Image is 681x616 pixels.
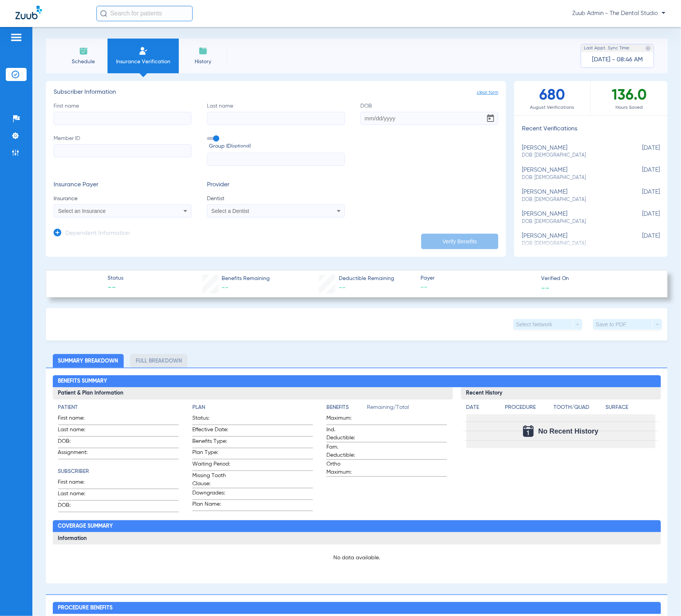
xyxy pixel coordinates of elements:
h4: Benefits [326,403,367,412]
h4: Tooth/Quad [553,403,603,412]
div: 136.0 [591,81,668,115]
span: [DATE] [621,145,660,159]
img: Search Icon [100,10,107,17]
span: Benefits Remaining [222,275,270,283]
label: DOB [360,102,498,125]
span: Zuub Admin - The Dental Studio [572,10,666,17]
span: Insurance [54,195,192,203]
button: Open calendar [483,111,498,126]
img: History [198,46,208,56]
iframe: Chat Widget [642,579,681,616]
span: -- [222,284,229,291]
h3: Provider [207,181,345,189]
button: Verify Benefits [421,234,498,249]
span: Fam. Deductible: [326,443,364,459]
label: Last name [207,102,345,125]
img: hamburger-icon [10,33,22,42]
input: Search for patients [96,6,193,21]
h2: Benefits Summary [53,375,661,388]
div: [PERSON_NAME] [522,233,621,247]
span: Schedule [65,58,102,66]
span: Assignment: [58,449,96,459]
h3: Recent History [461,387,661,400]
img: Calendar [523,425,534,437]
span: Missing Tooth Clause: [192,472,230,488]
div: 680 [514,81,591,115]
span: DOB: [58,437,96,448]
h4: Patient [58,403,179,412]
span: Last name: [58,490,96,500]
span: Ind. Deductible: [326,426,364,442]
span: Last Appt. Sync Time: [584,44,630,52]
span: Remaining/Total [367,403,447,414]
span: DOB: [DEMOGRAPHIC_DATA] [522,196,621,203]
div: [PERSON_NAME] [522,189,621,203]
div: [PERSON_NAME] [522,145,621,159]
span: History [185,58,221,66]
h3: Patient & Plan Information [53,387,453,400]
span: Select a Dentist [212,208,249,214]
span: Status: [192,414,230,425]
div: [PERSON_NAME] [522,211,621,225]
h3: Recent Verifications [514,125,668,133]
span: Group ID [209,142,345,150]
img: Manual Insurance Verification [139,46,148,56]
span: Payer [420,274,535,282]
span: -- [339,284,346,291]
span: Effective Date: [192,426,230,436]
app-breakdown-title: Surface [606,403,656,414]
h4: Surface [606,403,656,412]
h4: Plan [192,403,313,412]
div: [PERSON_NAME] [522,167,621,181]
app-breakdown-title: Benefits [326,403,367,414]
span: [DATE] - 08:46 AM [592,56,643,64]
app-breakdown-title: Tooth/Quad [553,403,603,414]
input: DOBOpen calendar [360,112,498,125]
span: [DATE] [621,167,660,181]
img: Zuub Logo [15,6,42,19]
span: First name: [58,414,96,425]
span: clear form [477,89,498,96]
span: [DATE] [621,233,660,247]
span: DOB: [DEMOGRAPHIC_DATA] [522,152,621,159]
span: Benefits Type: [192,437,230,448]
span: Downgrades: [192,489,230,500]
span: [DATE] [621,211,660,225]
span: -- [108,283,123,294]
span: [DATE] [621,189,660,203]
span: Verified On [541,275,655,283]
p: No data available. [58,554,656,562]
h3: Subscriber Information [54,89,498,96]
label: First name [54,102,192,125]
h3: Insurance Payer [54,181,192,189]
h4: Date [466,403,499,412]
h3: Dependent Information [65,230,130,238]
h4: Procedure [505,403,551,412]
span: Maximum: [326,414,364,425]
span: -- [420,283,535,292]
img: last sync help info [646,46,651,51]
h3: Information [53,532,661,545]
h4: Subscriber [58,467,179,476]
input: Last name [207,112,345,125]
span: Status [108,274,123,282]
li: Full Breakdown [130,354,187,368]
span: Last name: [58,426,96,436]
span: First name: [58,478,96,489]
span: Plan Type: [192,449,230,459]
span: Dentist [207,195,345,203]
span: Waiting Period: [192,460,230,471]
span: Hours Saved [591,104,668,111]
span: No Recent History [538,427,599,435]
small: (optional) [231,142,251,150]
span: Ortho Maximum: [326,460,364,476]
input: First name [54,112,192,125]
span: DOB: [DEMOGRAPHIC_DATA] [522,218,621,225]
label: Member ID [54,135,192,166]
input: Member ID [54,144,192,157]
span: DOB: [DEMOGRAPHIC_DATA] [522,174,621,181]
